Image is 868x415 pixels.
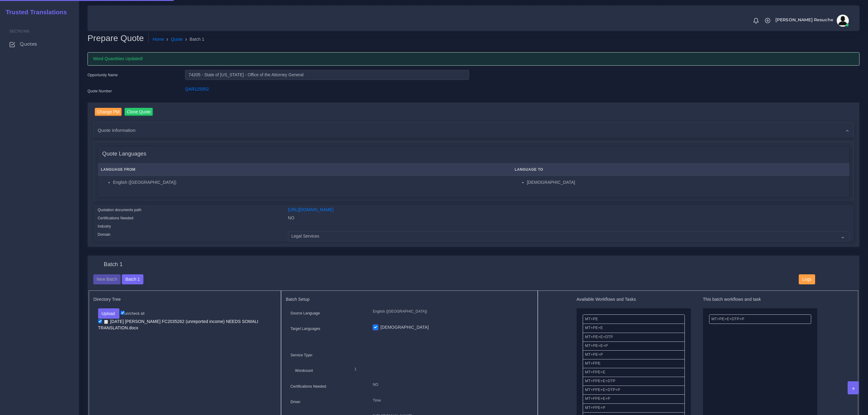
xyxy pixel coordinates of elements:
[373,397,528,404] p: Time
[583,324,685,333] li: MT+PE+E
[290,310,320,316] label: Source Language
[583,394,685,403] li: MT+FPE+E+P
[98,163,512,176] th: Language From
[87,88,112,94] label: Quote Number
[95,108,122,116] input: Change PM
[380,324,429,331] label: [DEMOGRAPHIC_DATA]
[171,36,183,43] a: Quote
[775,18,833,22] span: [PERSON_NAME] Resuche
[577,297,691,302] h5: Available Workflows and Tasks
[703,297,817,302] h5: This batch workflows and task
[2,7,67,17] a: Trusted Translations
[98,232,111,237] label: Domain
[355,366,524,372] p: 1
[98,215,134,221] label: Certifications Needed
[295,368,313,373] label: Wordcount
[104,261,123,268] h4: Batch 1
[583,341,685,351] li: MT+PE+E+P
[583,403,685,413] li: MT+FPE+P
[87,33,149,43] h2: Prepare Quote
[9,29,29,33] span: Sections
[2,9,67,16] h2: Trusted Translations
[93,276,121,281] a: New Batch
[286,297,533,302] h5: Batch Setup
[837,15,849,27] img: avatar
[709,314,811,324] li: MT+PE+E+DTP+P
[290,384,326,389] label: Certifications Needed
[93,274,121,285] button: New Batch
[98,127,136,134] span: Quote information
[121,311,144,316] label: un/check all
[122,276,143,281] a: Batch 1
[87,52,859,66] div: Word Quantities Updated!
[20,41,37,47] span: Quotes
[102,151,146,157] h4: Quote Languages
[98,207,142,213] label: Quotation documents path
[373,382,528,388] p: NO
[98,319,259,331] a: [DATE] [PERSON_NAME] FC2035262 (unreported income) NEEDS SOMALI TRANSLATION.docx
[373,308,528,315] p: English ([GEOGRAPHIC_DATA])
[772,15,851,27] a: [PERSON_NAME] Resucheavatar
[122,274,143,285] button: Batch 1
[802,277,811,282] span: Logs
[583,377,685,386] li: MT+FPE+E+DTP
[153,36,164,43] a: Home
[94,122,854,138] div: Quote information
[583,368,685,377] li: MT+FPE+E
[87,72,118,78] label: Opportunity Name
[5,38,74,50] a: Quotes
[583,386,685,395] li: MT+FPE+E+DTP+P
[290,352,313,358] label: Service Type:
[183,36,204,43] li: Batch 1
[185,87,209,91] a: QAR125052
[290,326,320,331] label: Target Languages
[527,179,846,186] li: [DEMOGRAPHIC_DATA]
[583,333,685,342] li: MT+PE+E+DTP
[583,314,685,324] li: MT+PE
[583,350,685,359] li: MT+PE+P
[512,163,849,176] th: Language To
[98,224,111,229] label: Industry
[125,108,153,116] input: Clone Quote
[583,359,685,368] li: MT+FPE
[94,297,276,302] h5: Directory Tree
[290,399,300,405] label: Driver
[283,215,854,223] div: NO
[113,179,508,186] li: English ([GEOGRAPHIC_DATA])
[288,207,334,212] a: [URL][DOMAIN_NAME]
[98,308,120,319] button: Upload
[121,311,125,315] input: un/check all
[799,274,815,285] button: Logs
